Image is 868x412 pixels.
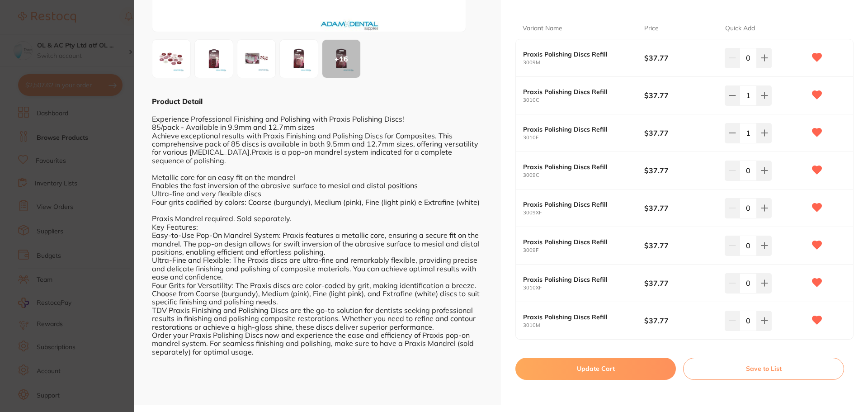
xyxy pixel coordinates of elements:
[523,51,632,58] b: Praxis Polishing Discs Refill
[155,43,188,75] img: WElTXzIuanBn
[523,313,632,321] b: Praxis Polishing Discs Refill
[523,172,644,178] small: 3009C
[644,166,717,175] b: $37.77
[725,24,755,33] p: Quick Add
[515,358,676,379] button: Update Cart
[523,285,644,291] small: 3010XF
[240,43,273,75] img: LmpwZw
[523,247,644,253] small: 3009F
[523,126,632,133] b: Praxis Polishing Discs Refill
[644,278,717,288] b: $37.77
[523,201,632,208] b: Praxis Polishing Discs Refill
[523,97,644,103] small: 3010C
[644,90,717,100] b: $37.77
[644,53,717,63] b: $37.77
[644,128,717,138] b: $37.77
[523,163,632,170] b: Praxis Polishing Discs Refill
[644,241,717,251] b: $37.77
[523,210,644,216] small: 3009XF
[644,24,659,33] p: Price
[198,43,230,75] img: XzIuanBn
[523,24,562,33] p: Variant Name
[644,203,717,213] b: $37.77
[523,238,632,246] b: Praxis Polishing Discs Refill
[523,322,644,328] small: 3010M
[523,276,632,283] b: Praxis Polishing Discs Refill
[322,39,361,78] button: +16
[322,40,360,78] div: + 16
[683,358,844,379] button: Save to List
[523,60,644,66] small: 3009M
[283,43,315,75] img: XzIuanBn
[644,316,717,326] b: $37.77
[523,135,644,141] small: 3010F
[523,88,632,95] b: Praxis Polishing Discs Refill
[152,106,483,356] div: Experience Professional Finishing and Polishing with Praxis Polishing Discs! 85/pack - Available ...
[152,97,203,106] b: Product Detail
